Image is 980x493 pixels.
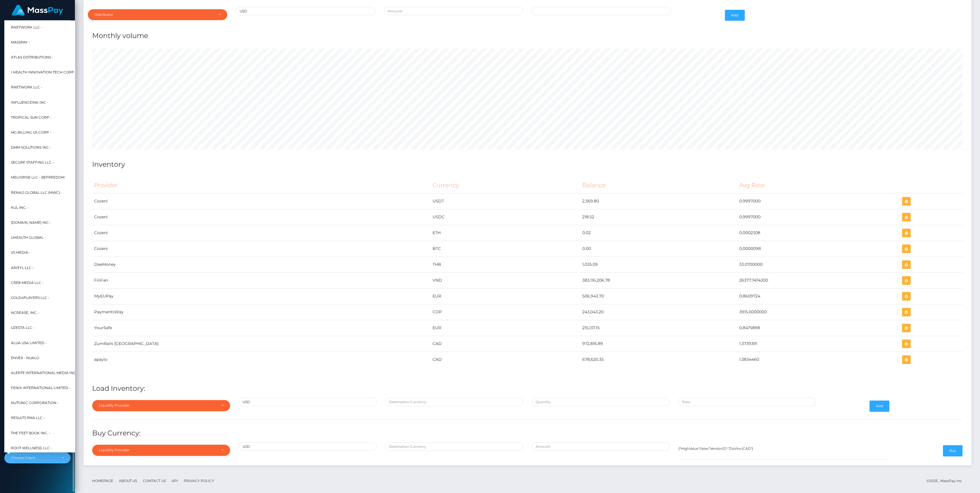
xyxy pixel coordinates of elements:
[92,31,963,41] h4: Monthly volume
[92,400,230,411] button: Liquidity Provider
[236,7,375,15] input: Currency
[92,288,431,304] td: MyEUPay
[11,84,42,91] span: rNetwork LLC -
[431,177,580,193] th: Currency
[737,193,900,209] td: 0.9997000
[94,12,214,17] div: Distributor
[92,209,431,225] td: Cozeni
[11,113,52,121] span: Tropical Sun Corp -
[431,288,580,304] td: EUR
[92,320,431,336] td: YourSafe
[11,174,65,181] span: Meliorise LLC - BEfreedom
[11,294,50,302] span: Gold4Players LLC -
[943,445,962,456] button: Buy
[11,219,51,226] span: [DOMAIN_NAME] INC -
[11,189,62,196] span: Renao Global LLC (MWC) -
[11,159,54,166] span: Secure Staffing LLC -
[385,442,523,451] input: Destination Currency
[12,5,63,16] img: MassPay Logo
[431,209,580,225] td: USDC
[725,10,745,21] button: Add
[11,444,52,452] span: Root Wellness, LLC -
[580,288,737,304] td: 506,943.70
[431,304,580,320] td: COP
[11,128,51,136] span: MG Billing US Corp -
[580,225,737,241] td: 0.02
[239,442,377,451] input: Source Currency
[580,209,737,225] td: 218.52
[11,384,71,392] span: Fenix International Limited -
[532,398,670,406] input: Quantity
[431,225,580,241] td: ETH
[11,339,47,346] span: Alua USA Limited -
[11,414,45,422] span: Results RNA LLC -
[737,272,900,288] td: 26377.7474300
[580,241,737,257] td: 0.00
[92,428,963,438] h4: Buy Currency:
[99,403,217,408] div: Liquidity Provider
[737,288,900,304] td: 0.8609724
[11,54,53,61] span: Atlas Distributions -
[926,478,967,484] div: © 2025 , MassPay Inc.
[869,401,889,412] button: Add
[92,193,431,209] td: Cozeni
[580,336,737,352] td: 972,816.89
[4,452,71,463] button: Choose Client
[92,384,963,394] h4: Load Inventory:
[92,352,431,367] td: apaylo
[92,241,431,257] td: Cozeni
[92,225,431,241] td: Cozeni
[532,442,670,451] input: Amount
[678,398,816,406] input: Rate
[737,209,900,225] td: 0.9997000
[737,177,900,193] th: Avg Rate
[11,429,50,437] span: The Feet Book Inc. -
[580,304,737,320] td: 243,043.20
[11,309,40,316] span: Ncrease, Inc. -
[11,264,34,271] span: Arieyl LLC -
[11,38,30,46] span: MassPay -
[11,354,39,361] span: Envex - Nualo
[580,272,737,288] td: 383,116,206.78
[181,476,217,485] a: Privacy Policy
[580,320,737,336] td: 215,137.15
[11,98,48,106] span: InfluenceInk Inc -
[88,9,227,20] button: Distributor
[431,241,580,257] td: BTC
[99,448,217,452] div: Liquidity Provider
[678,442,889,459] textarea: {"HighValue":false,"VendorID":"DaVinciCAD"}
[737,257,900,272] td: 33.0700000
[737,225,900,241] td: 0.0002308
[92,257,431,272] td: DeeMoney
[11,369,108,376] span: Alerte International Media Inc. - StripperFans
[92,336,431,352] td: ZumRails [GEOGRAPHIC_DATA]
[92,177,431,193] th: Provider
[431,272,580,288] td: VND
[431,257,580,272] td: THB
[11,234,46,241] span: UHealth Global -
[141,476,168,485] a: Contact Us
[431,193,580,209] td: USDT
[737,241,900,257] td: 0.0000098
[11,144,51,151] span: DMM Solutions Inc -
[737,336,900,352] td: 1.3739391
[92,160,963,170] h4: Inventory
[580,193,737,209] td: 2,369.80
[580,352,737,367] td: 678,620.35
[431,320,580,336] td: EUR
[580,257,737,272] td: 1,035.09
[11,249,31,256] span: VS Media -
[90,476,115,485] a: Homepage
[117,476,139,485] a: About Us
[169,476,180,485] a: API
[92,304,431,320] td: PaymentsWay
[11,324,35,331] span: UzestA LLC -
[737,320,900,336] td: 0.8475898
[239,398,377,406] input: Source Currency
[431,336,580,352] td: CAD
[384,7,523,15] input: Amount
[11,204,29,211] span: Kul Inc. -
[11,399,59,407] span: Nutonic Corporation -
[92,445,230,456] button: Liquidity Provider
[431,352,580,367] td: CAD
